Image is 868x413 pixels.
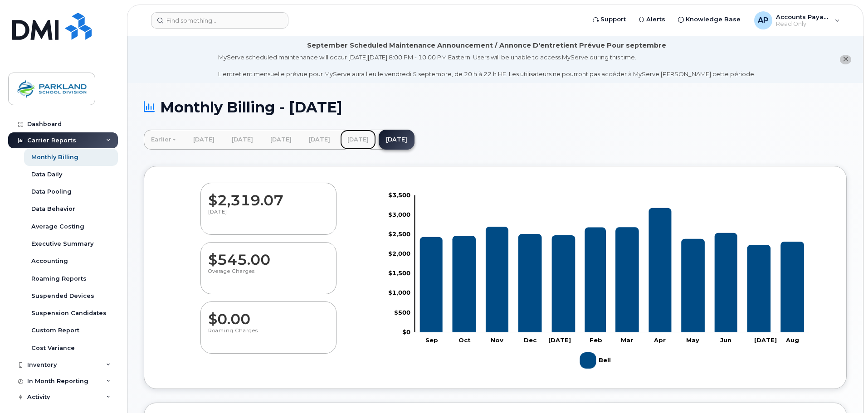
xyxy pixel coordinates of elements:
a: [DATE] [340,130,376,150]
tspan: Feb [590,336,602,344]
a: [DATE] [186,130,222,150]
tspan: Jun [720,336,731,344]
tspan: $3,000 [388,211,410,218]
p: [DATE] [208,209,329,225]
tspan: $0 [402,328,410,335]
a: [DATE] [263,130,299,150]
g: Legend [580,349,613,372]
tspan: $1,500 [388,269,410,277]
a: [DATE] [224,130,260,150]
tspan: $2,000 [388,250,410,257]
a: [DATE] [379,130,414,150]
tspan: Sep [425,336,438,344]
tspan: $2,500 [388,230,410,238]
tspan: [DATE] [548,336,571,344]
tspan: Nov [491,336,503,344]
tspan: Dec [524,336,537,344]
p: Roaming Charges [208,327,329,344]
g: Bell [420,208,804,332]
a: [DATE] [302,130,337,150]
tspan: $500 [394,309,410,316]
tspan: $1,000 [388,289,410,296]
button: close notification [840,55,851,64]
dd: $0.00 [208,302,329,327]
div: MyServe scheduled maintenance will occur [DATE][DATE] 8:00 PM - 10:00 PM Eastern. Users will be u... [218,53,756,78]
h1: Monthly Billing - [DATE] [144,99,847,115]
tspan: May [686,336,699,344]
tspan: Aug [785,336,799,344]
g: Chart [388,191,809,372]
dd: $2,319.07 [208,183,329,209]
tspan: $3,500 [388,191,410,199]
p: Overage Charges [208,268,329,284]
div: September Scheduled Maintenance Announcement / Annonce D'entretient Prévue Pour septembre [307,41,666,50]
tspan: [DATE] [754,336,777,344]
a: Earlier [144,130,183,150]
dd: $545.00 [208,243,329,268]
tspan: Mar [621,336,633,344]
tspan: Oct [458,336,471,344]
tspan: Apr [653,336,666,344]
g: Bell [580,349,613,372]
